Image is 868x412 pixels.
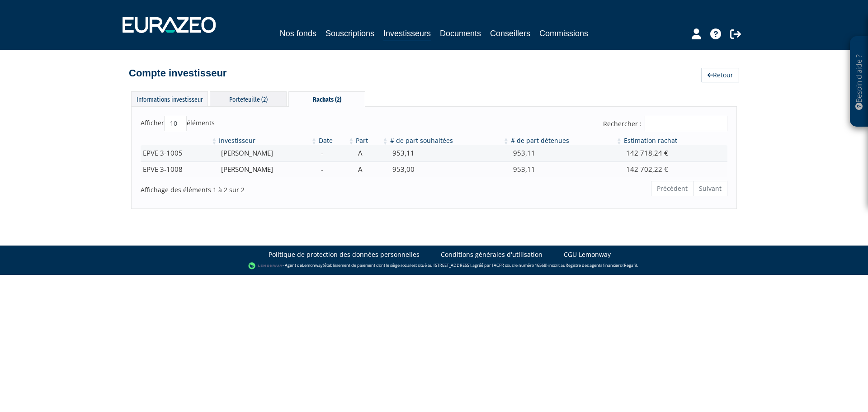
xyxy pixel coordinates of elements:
th: Part: activer pour trier la colonne par ordre croissant [355,136,389,145]
th: # de part détenues: activer pour trier la colonne par ordre croissant [510,136,623,145]
a: Investisseurs [383,27,431,41]
div: Informations investisseur [131,91,208,106]
select: Afficheréléments [164,116,187,131]
td: [PERSON_NAME] [218,161,318,177]
th: Date: activer pour trier la colonne par ordre croissant [318,136,355,145]
td: 953,11 [389,145,510,161]
td: - [318,145,355,161]
div: Rachats (2) [288,91,365,107]
label: Afficher éléments [141,116,215,131]
td: A [355,145,389,161]
td: 142 718,24 € [623,145,727,161]
a: Documents [440,27,481,40]
a: Souscriptions [325,27,374,40]
div: - Agent de (établissement de paiement dont le siège social est situé au [STREET_ADDRESS], agréé p... [9,261,859,270]
td: EPVE 3-1008 [141,161,218,177]
td: - [318,161,355,177]
td: 953,00 [389,161,510,177]
a: Registre des agents financiers (Regafi) [566,262,637,268]
div: Affichage des éléments 1 à 2 sur 2 [141,180,377,194]
a: Retour [702,68,739,82]
td: EPVE 3-1005 [141,145,218,161]
a: CGU Lemonway [564,250,611,259]
img: logo-lemonway.png [248,261,283,270]
a: Conseillers [490,27,530,40]
td: 953,11 [510,145,623,161]
td: 142 702,22 € [623,161,727,177]
img: 1732889491-logotype_eurazeo_blanc_rvb.png [123,17,216,33]
a: Conditions générales d'utilisation [441,250,542,259]
a: Nos fonds [280,27,316,40]
td: 953,11 [510,161,623,177]
p: Besoin d'aide ? [854,41,864,123]
td: [PERSON_NAME] [218,145,318,161]
a: Politique de protection des données personnelles [269,250,420,259]
th: Investisseur: activer pour trier la colonne par ordre croissant [218,136,318,145]
td: A [355,161,389,177]
th: # de part souhaitées: activer pour trier la colonne par ordre croissant [389,136,510,145]
th: &nbsp;: activer pour trier la colonne par ordre croissant [141,136,218,145]
input: Rechercher : [645,116,727,131]
a: Commissions [539,27,588,40]
label: Rechercher : [603,116,727,131]
a: Lemonway [302,262,323,268]
th: Estimation rachat [623,136,727,145]
h4: Compte investisseur [129,68,226,79]
div: Portefeuille (2) [210,91,287,106]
